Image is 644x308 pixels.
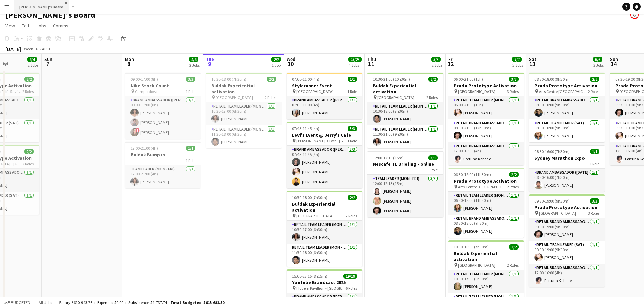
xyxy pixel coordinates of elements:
[529,73,605,142] app-job-card: 08:30-18:00 (9h30m)2/2Prada Prototype Activation Arts Centre [GEOGRAPHIC_DATA]2 RolesRETAIL Brand...
[211,77,246,82] span: 10:30-18:00 (7h30m)
[3,299,31,306] button: Budgeted
[292,274,327,279] span: 15:00-23:15 (8h15m)
[24,149,34,154] span: 2/2
[348,77,357,82] span: 1/1
[125,165,201,188] app-card-role: Team Leader (Mon - Fri)1/117:00-21:00 (4h)[PERSON_NAME]
[14,0,69,14] button: [PERSON_NAME]'s Board
[367,161,443,167] h3: Nescafe TL Briefing - online
[135,89,159,94] span: Camperdown
[286,60,295,68] span: 10
[53,23,68,29] span: Comms
[539,211,576,216] span: [GEOGRAPHIC_DATA]
[271,57,281,62] span: 2/2
[267,77,276,82] span: 2/2
[28,63,38,68] div: 2 Jobs
[287,132,362,138] h3: Levi's Event @ Jerry's Cafe
[529,204,605,210] h3: Prada Prototype Activation
[206,73,282,148] app-job-card: 10:30-18:00 (7h30m)2/2Buldak Experiential activation [GEOGRAPHIC_DATA]2 RolesRETAIL Team Leader (...
[343,274,357,279] span: 19/19
[529,96,605,119] app-card-role: RETAIL Brand Ambassador ([DATE])1/108:30-18:00 (9h30m)[PERSON_NAME]
[125,82,201,89] h3: Nike Stock Count
[287,56,295,62] span: Wed
[448,215,524,238] app-card-role: RETAIL Brand Ambassador (Mon - Fri)1/108:30-18:00 (9h30m)[PERSON_NAME]
[186,77,195,82] span: 3/3
[186,146,195,151] span: 1/1
[529,194,605,287] app-job-card: 09:30-19:00 (9h30m)3/3Prada Prototype Activation [GEOGRAPHIC_DATA]3 RolesRETAIL Brand Ambassador ...
[367,151,443,217] div: 12:00-12:15 (15m)3/3Nescafe TL Briefing - online1 RoleTeam Leader (Mon - Fri)3/312:00-12:15 (15m)...
[347,138,357,143] span: 1 Role
[216,95,253,100] span: [GEOGRAPHIC_DATA]
[458,184,507,189] span: Arts Centre [GEOGRAPHIC_DATA]
[347,89,357,94] span: 1 Role
[448,142,524,165] app-card-role: RETAIL Brand Ambassador (Mon - Fri)1/112:00-16:00 (4h)Fortuna Kebede
[448,96,524,119] app-card-role: RETAIL Team Leader (Mon - Fri)1/106:00-21:00 (15h)[PERSON_NAME]
[377,95,414,100] span: [GEOGRAPHIC_DATA]
[186,158,195,163] span: 1 Role
[529,119,605,142] app-card-role: RETAIL Team Leader (Sat)1/108:30-18:00 (9h30m)[PERSON_NAME]
[287,279,362,285] h3: Youtube Brandcast 2025
[22,46,39,51] span: Week 36
[366,60,376,68] span: 11
[529,82,605,89] h3: Prada Prototype Activation
[426,95,438,100] span: 2 Roles
[24,77,34,82] span: 2/2
[373,155,404,160] span: 12:00-12:15 (15m)
[458,89,495,94] span: [GEOGRAPHIC_DATA]
[287,82,362,89] h3: Stylerunner Event
[507,184,519,189] span: 2 Roles
[5,10,95,20] h1: [PERSON_NAME]'s Board
[454,77,483,82] span: 06:00-21:00 (15h)
[509,77,519,82] span: 3/3
[447,60,454,68] span: 12
[5,46,21,52] div: [DATE]
[458,263,495,268] span: [GEOGRAPHIC_DATA]
[36,23,46,29] span: Jobs
[287,191,362,267] app-job-card: 10:30-18:00 (7h30m)2/2Buldak Experiential activation [GEOGRAPHIC_DATA]2 RolesRETAIL Team Leader (...
[512,63,523,68] div: 3 Jobs
[448,119,524,142] app-card-role: RETAIL Brand Ambassador (Mon - Fri)1/108:30-21:00 (12h30m)[PERSON_NAME]
[3,21,18,30] a: View
[448,178,524,184] h3: Prada Prototype Activation
[42,46,51,51] div: AEST
[593,63,604,68] div: 3 Jobs
[528,60,536,68] span: 13
[125,142,201,188] app-job-card: 17:00-21:00 (4h)1/1Buldak Bump in1 RoleTeam Leader (Mon - Fri)1/117:00-21:00 (4h)[PERSON_NAME]
[206,102,282,125] app-card-role: RETAIL Team Leader (Mon - Fri)1/110:30-17:00 (6h30m)[PERSON_NAME]
[367,73,443,148] app-job-card: 10:30-21:00 (10h30m)2/2Buldak Experiential activation [GEOGRAPHIC_DATA]2 RolesRETAIL Team Leader ...
[287,244,362,267] app-card-role: RETAIL Team Leader (Mon - Fri)1/111:30-18:00 (6h30m)[PERSON_NAME]
[367,175,443,217] app-card-role: Team Leader (Mon - Fri)3/312:00-12:15 (15m)[PERSON_NAME][PERSON_NAME][PERSON_NAME]
[373,77,410,82] span: 10:30-21:00 (10h30m)
[287,73,362,119] app-job-card: 07:00-11:00 (4h)1/1Stylerunner Event [GEOGRAPHIC_DATA]1 RoleBrand Ambassador ([PERSON_NAME])1/107...
[37,300,53,305] span: All jobs
[610,56,618,62] span: Sun
[287,96,362,119] app-card-role: Brand Ambassador ([PERSON_NAME])1/107:00-11:00 (4h)[PERSON_NAME]
[296,286,345,291] span: Hodern Pavillion - [GEOGRAPHIC_DATA]
[588,89,599,94] span: 2 Roles
[296,89,334,94] span: [GEOGRAPHIC_DATA]
[590,77,599,82] span: 2/2
[345,213,357,218] span: 2 Roles
[43,60,52,68] span: 7
[59,300,224,305] div: Salary $610 943.76 + Expenses $0.00 + Subsistence $4 737.74 =
[509,244,519,250] span: 2/2
[432,63,442,68] div: 2 Jobs
[529,145,605,192] app-job-card: 08:30-16:00 (7h30m)1/1Sydney Marathon Expo1 RoleBrand Ambassador ([DATE])1/108:30-16:00 (7h30m)[P...
[448,73,524,165] app-job-card: 06:00-21:00 (15h)3/3Prada Prototype Activation [GEOGRAPHIC_DATA]3 RolesRETAIL Team Leader (Mon - ...
[590,149,599,154] span: 1/1
[512,57,522,62] span: 7/7
[529,241,605,264] app-card-role: RETAIL Team Leader (Sat)1/109:30-19:00 (9h30m)[PERSON_NAME]
[348,126,357,131] span: 3/3
[428,167,438,172] span: 1 Role
[448,168,524,238] app-job-card: 06:30-18:00 (11h30m)2/2Prada Prototype Activation Arts Centre [GEOGRAPHIC_DATA]2 RolesRETAIL Team...
[529,169,605,192] app-card-role: Brand Ambassador ([DATE])1/108:30-16:00 (7h30m)[PERSON_NAME]
[539,89,588,94] span: Arts Centre [GEOGRAPHIC_DATA]
[27,57,37,62] span: 4/4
